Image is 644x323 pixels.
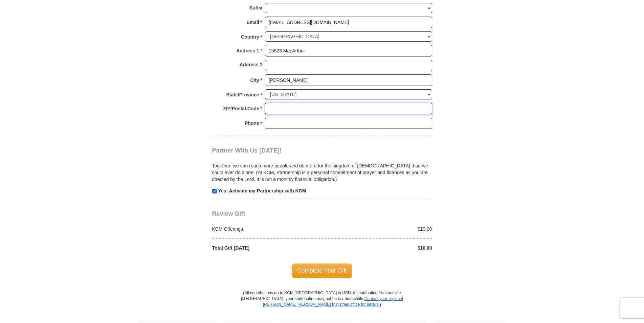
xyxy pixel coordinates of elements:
[241,32,259,42] strong: Country
[263,296,403,307] a: Contact your regional [PERSON_NAME] [PERSON_NAME] Ministries office for details.
[208,245,322,251] div: Total Gift [DATE]
[212,162,432,183] p: Together, we can reach more people and do more for the kingdom of [DEMOGRAPHIC_DATA] than we coul...
[250,75,259,85] strong: City
[218,188,306,193] strong: Yes! Activate my Partnership with KCM
[236,46,259,55] strong: Address 1
[245,118,259,128] strong: Phone
[240,60,263,69] strong: Address 2
[241,290,403,320] p: (All contributions go to KCM [GEOGRAPHIC_DATA] in USD. If contributing from outside [GEOGRAPHIC_D...
[249,3,263,13] strong: Suffix
[212,147,282,154] span: Partner With Us [DATE]!
[212,210,245,217] span: Review Gift
[223,104,259,113] strong: ZIP/Postal Code
[226,90,259,99] strong: State/Province
[247,18,259,27] strong: Email
[292,263,352,278] span: Complete Your Gift
[322,226,436,232] div: $10.00
[208,226,322,232] div: KCM Offerings
[322,245,436,251] div: $10.00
